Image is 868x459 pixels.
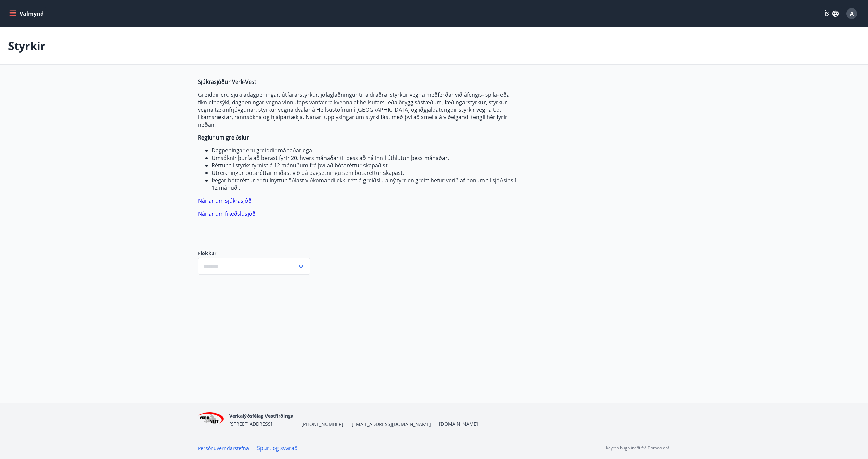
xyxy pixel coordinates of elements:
li: Umsóknir þurfa að berast fyrir 20. hvers mánaðar til þess að ná inn í úthlutun þess mánaðar. [212,154,518,162]
a: Spurt og svarað [257,444,298,452]
strong: Reglur um greiðslur [198,134,249,141]
li: Útreikningur bótaréttar miðast við þá dagsetningu sem bótaréttur skapast. [212,169,518,177]
label: Flokkur [198,250,310,257]
img: jihgzMk4dcgjRAW2aMgpbAqQEG7LZi0j9dOLAUvz.png [198,412,224,427]
li: Réttur til styrks fyrnist á 12 mánuðum frá því að bótaréttur skapaðist. [212,162,518,169]
button: A [844,5,860,22]
a: Nánar um fræðslusjóð [198,210,256,217]
p: Styrkir [8,38,45,53]
button: ÍS [821,7,842,20]
span: [STREET_ADDRESS] [229,421,272,427]
a: Persónuverndarstefna [198,445,249,452]
span: A [850,10,854,17]
strong: Sjúkrasjóður Verk-Vest [198,78,256,86]
p: Greiddir eru sjúkradagpeningar, útfararstyrkur, jólaglaðningur til aldraðra, styrkur vegna meðfer... [198,91,518,128]
span: [EMAIL_ADDRESS][DOMAIN_NAME] [352,421,431,428]
button: menu [8,7,46,20]
li: Þegar bótaréttur er fullnýttur öðlast viðkomandi ekki rétt á greiðslu á ný fyrr en greitt hefur v... [212,177,518,191]
a: Nánar um sjúkrasjóð [198,197,252,204]
span: Verkalýðsfélag Vestfirðinga [229,412,293,419]
li: Dagpeningar eru greiddir mánaðarlega. [212,147,518,154]
span: [PHONE_NUMBER] [301,421,343,428]
p: Keyrt á hugbúnaði frá Dorado ehf. [606,445,670,451]
a: [DOMAIN_NAME] [439,421,478,427]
